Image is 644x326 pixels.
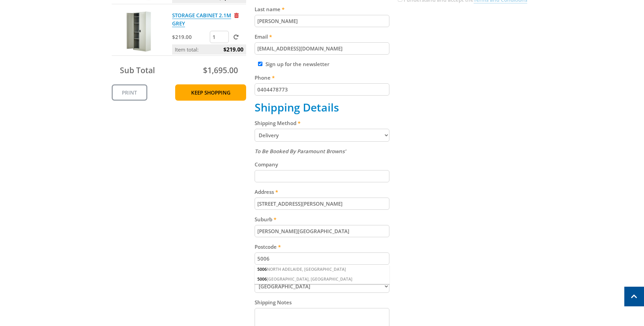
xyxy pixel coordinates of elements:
[255,188,389,196] label: Address
[255,148,346,155] em: To Be Booked By Paramount Browns'
[172,33,208,41] p: $219.00
[175,84,246,101] a: Keep Shopping
[265,61,329,67] label: Sign up for the newsletter
[255,198,389,210] input: Please enter your address.
[172,44,246,55] p: Item total:
[255,298,389,306] label: Shipping Notes
[257,276,267,282] span: 5006
[255,15,389,27] input: Please enter your last name.
[255,83,389,96] input: Please enter your telephone number.
[234,12,239,19] a: Remove from cart
[223,44,243,55] span: $219.00
[172,12,231,27] a: STORAGE CABINET 2.1M GREY
[255,280,389,293] select: Please select your state.
[255,33,389,41] label: Email
[255,101,389,114] h2: Shipping Details
[255,252,389,265] input: Please enter your postcode.
[257,266,267,272] span: 5006
[255,274,389,284] div: [GEOGRAPHIC_DATA], [GEOGRAPHIC_DATA]
[118,11,159,52] img: STORAGE CABINET 2.1M GREY
[203,65,238,76] span: $1,695.00
[255,225,389,237] input: Please enter your suburb.
[255,5,389,13] label: Last name
[255,243,389,251] label: Postcode
[255,215,389,223] label: Suburb
[255,74,389,82] label: Phone
[120,65,155,76] span: Sub Total
[255,129,389,142] select: Please select a shipping method.
[112,84,147,101] a: Print
[255,265,389,274] div: NORTH ADELAIDE, [GEOGRAPHIC_DATA]
[255,119,389,127] label: Shipping Method
[255,160,389,168] label: Company
[255,42,389,55] input: Please enter your email address.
